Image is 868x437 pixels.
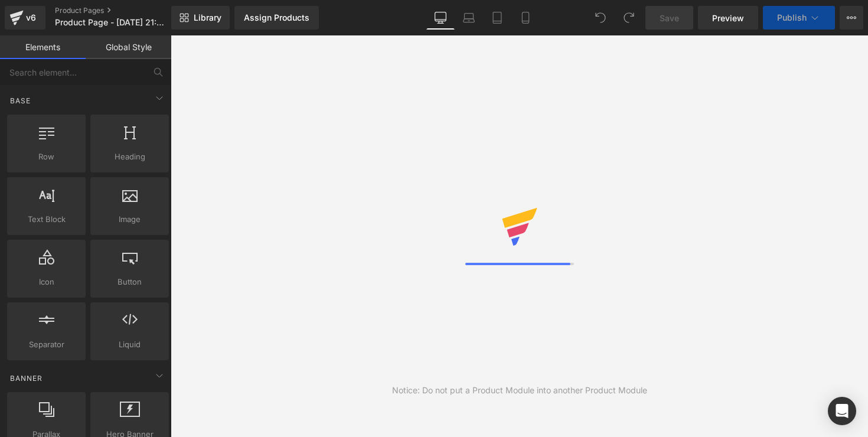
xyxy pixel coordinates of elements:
span: Heading [94,151,165,163]
button: Redo [617,6,641,30]
button: More [840,6,863,30]
div: Open Intercom Messenger [828,397,856,425]
span: Product Page - [DATE] 21:49:38 [55,18,168,27]
a: New Library [171,6,230,30]
div: Notice: Do not put a Product Module into another Product Module [392,384,647,397]
span: Liquid [94,338,165,351]
span: Library [194,12,221,23]
a: Product Pages [55,6,191,15]
span: Save [660,12,679,24]
a: Tablet [483,6,511,30]
span: Publish [777,13,807,22]
span: Separator [11,338,82,351]
a: Laptop [455,6,483,30]
span: Image [94,213,165,226]
span: Text Block [11,213,82,226]
a: Mobile [511,6,540,30]
a: Desktop [426,6,455,30]
span: Icon [11,276,82,288]
a: v6 [5,6,45,30]
a: Preview [698,6,758,30]
span: Banner [9,373,44,384]
div: v6 [24,10,38,25]
span: Button [94,276,165,288]
div: Assign Products [244,13,309,22]
span: Row [11,151,82,163]
button: Undo [589,6,612,30]
span: Preview [712,12,744,24]
span: Base [9,95,32,106]
a: Global Style [86,35,171,59]
button: Publish [763,6,835,30]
